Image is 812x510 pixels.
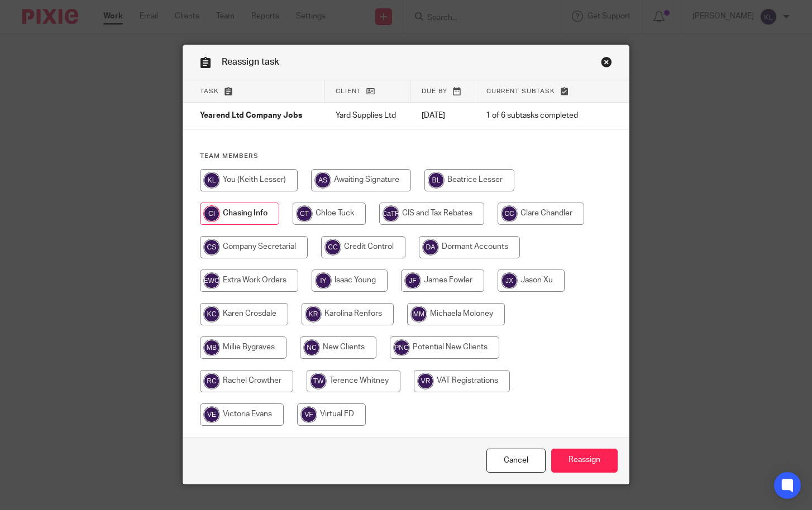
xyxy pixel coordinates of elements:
[222,57,279,66] span: Reassign task
[422,88,447,94] span: Due by
[336,110,399,121] p: Yard Supplies Ltd
[486,88,555,94] span: Current subtask
[475,103,594,129] td: 1 of 6 subtasks completed
[486,449,546,473] a: Close this dialog window
[200,112,302,120] span: Yearend Ltd Company Jobs
[200,88,219,94] span: Task
[200,152,612,161] h4: Team members
[336,88,361,94] span: Client
[551,449,618,473] input: Reassign
[422,110,464,121] p: [DATE]
[601,56,612,71] a: Close this dialog window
